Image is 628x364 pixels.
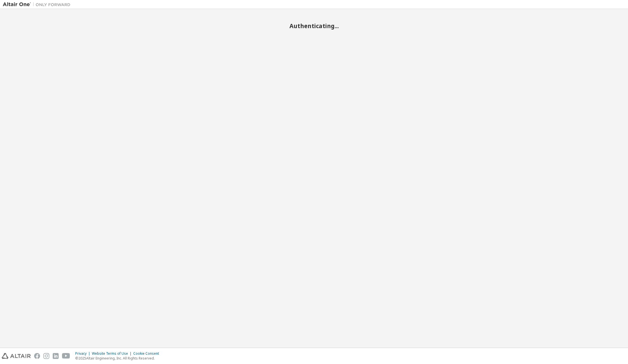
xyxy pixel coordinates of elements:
div: Cookie Consent [133,351,162,356]
img: facebook.svg [34,353,40,359]
img: instagram.svg [43,353,49,359]
img: altair_logo.svg [2,353,31,359]
img: Altair One [3,2,73,7]
p: © 2025 Altair Engineering, Inc. All Rights Reserved. [75,356,162,361]
h2: Authenticating... [3,22,625,30]
div: Website Terms of Use [92,351,133,356]
img: youtube.svg [62,353,70,359]
img: linkedin.svg [53,353,59,359]
div: Privacy [75,351,92,356]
